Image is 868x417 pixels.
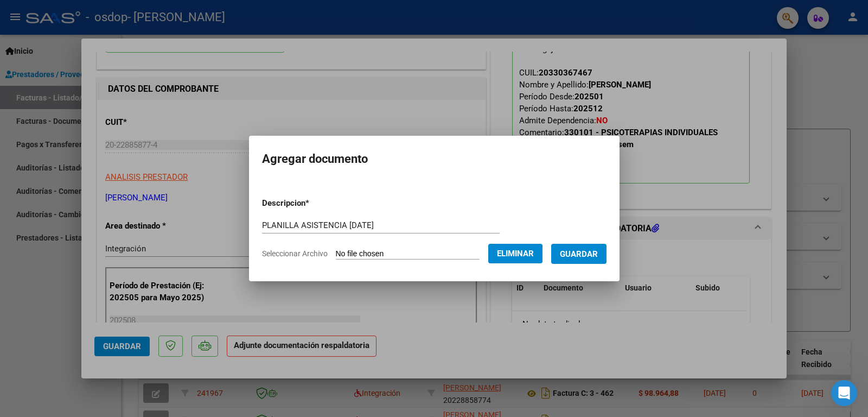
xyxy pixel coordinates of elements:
span: Guardar [560,249,598,259]
span: Seleccionar Archivo [262,249,328,258]
iframe: Intercom live chat [831,380,857,406]
button: Guardar [551,244,607,264]
p: Descripcion [262,197,366,210]
button: Eliminar [488,244,542,263]
h2: Agregar documento [262,149,607,169]
span: Eliminar [497,249,534,258]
